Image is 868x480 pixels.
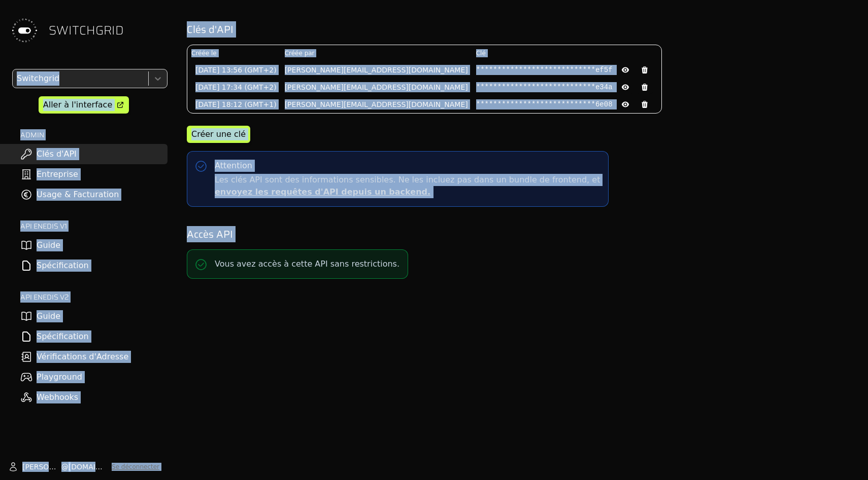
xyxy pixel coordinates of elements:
h2: API ENEDIS v2 [20,292,168,302]
img: Switchgrid Logo [8,14,41,47]
h2: Accès API [187,227,854,241]
div: Aller à l'interface [43,99,112,111]
span: [PERSON_NAME] [22,462,61,472]
a: Aller à l'interface [39,96,129,114]
p: envoyez les requêtes d'API depuis un backend. [215,186,600,198]
td: [DATE] 13:56 (GMT+2) [187,61,281,79]
h2: Clés d'API [187,22,854,36]
p: Vous avez accès à cette API sans restrictions. [215,258,399,270]
td: [PERSON_NAME][EMAIL_ADDRESS][DOMAIN_NAME] [281,96,472,113]
button: Se déconnecter [112,463,159,471]
span: [DOMAIN_NAME] [69,462,108,472]
span: SWITCHGRID [49,22,124,39]
div: Créer une clé [191,128,246,140]
td: [PERSON_NAME][EMAIL_ADDRESS][DOMAIN_NAME] [281,79,472,96]
div: Attention [215,160,252,172]
span: Les clés API sont des informations sensibles. Ne les incluez pas dans un bundle de frontend, et [215,174,600,198]
h2: API ENEDIS v1 [20,221,168,231]
span: @ [61,462,69,472]
td: [DATE] 18:12 (GMT+1) [187,96,281,113]
th: Créée le [187,45,281,61]
th: Créée par [281,45,472,61]
th: Clé [472,45,661,61]
td: [PERSON_NAME][EMAIL_ADDRESS][DOMAIN_NAME] [281,61,472,79]
h2: ADMIN [20,130,168,140]
button: Créer une clé [187,126,250,143]
td: [DATE] 17:34 (GMT+2) [187,79,281,96]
